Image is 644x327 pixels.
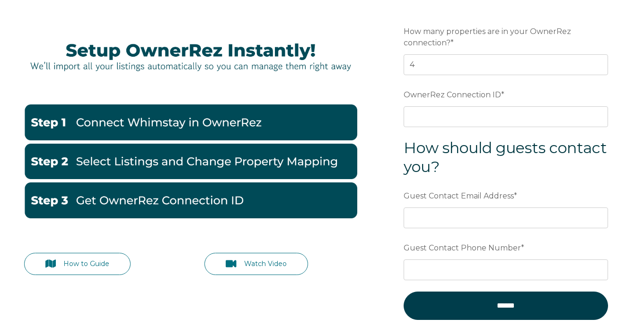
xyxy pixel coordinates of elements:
span: How should guests contact you? [404,138,607,176]
span: Guest Contact Phone Number [404,241,521,255]
a: Watch Video [204,253,308,275]
img: Change Property Mappings [24,144,357,179]
img: Go to OwnerRez Account-1 [24,104,357,140]
span: Guest Contact Email Address [404,189,514,203]
span: OwnerRez Connection ID [404,87,501,102]
img: Get OwnerRez Connection ID [24,182,357,218]
img: Picture27 [24,34,357,78]
a: How to Guide [24,253,131,275]
span: How many properties are in your OwnerRez connection? [404,24,571,50]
